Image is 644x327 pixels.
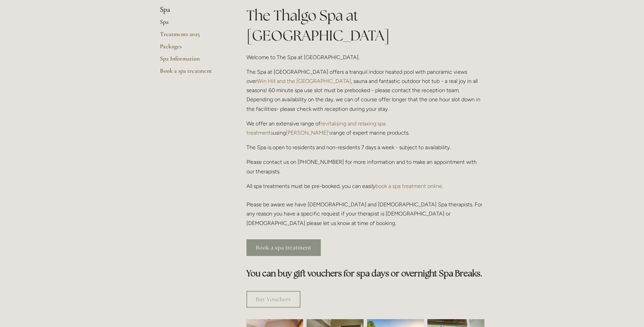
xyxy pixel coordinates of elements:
[160,42,225,55] a: Packages
[246,291,300,308] a: Buy Vouchers
[246,67,484,114] p: The Spa at [GEOGRAPHIC_DATA] offers a tranquil indoor heated pool with panoramic views over , sau...
[160,55,225,67] a: Spa Information
[375,183,442,189] a: book a spa treatment online
[160,18,225,30] a: Spa
[246,157,484,176] p: Please contact us on [PHONE_NUMBER] for more information and to make an appointment with our ther...
[160,5,225,14] li: Spa
[246,143,484,152] p: The Spa is open to residents and non-residents 7 days a week - subject to availability.
[246,268,482,279] strong: You can buy gift vouchers for spa days or overnight Spa Breaks.
[286,130,331,136] a: [PERSON_NAME]'s
[246,5,484,46] h1: The Thalgo Spa at [GEOGRAPHIC_DATA]
[160,30,225,42] a: Treatments 2025
[257,78,351,84] a: Win Hill and the [GEOGRAPHIC_DATA]
[246,119,484,137] p: We offer an extensive range of using range of expert marine products.
[246,182,484,228] p: All spa treatments must be pre-booked, you can easily . Please be aware we have [DEMOGRAPHIC_DATA...
[160,67,225,79] a: Book a spa treatment
[246,53,484,62] p: Welcome to The Spa at [GEOGRAPHIC_DATA].
[246,239,321,256] a: Book a spa treatment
